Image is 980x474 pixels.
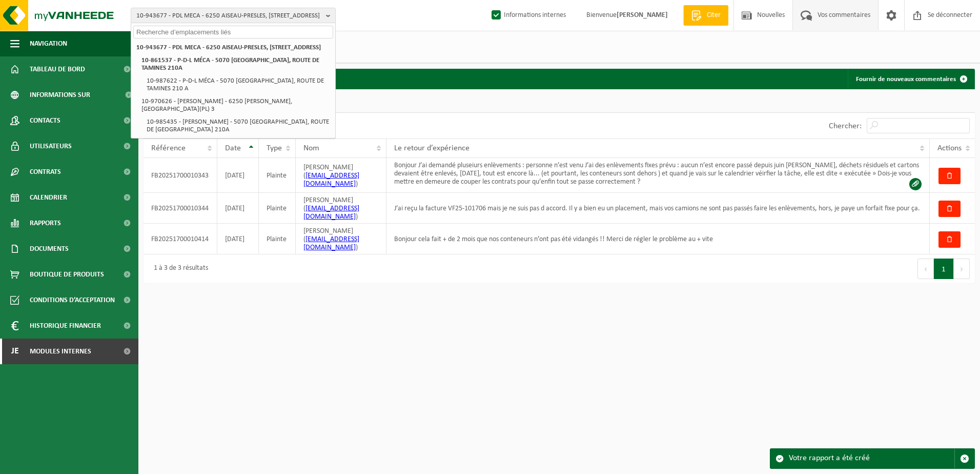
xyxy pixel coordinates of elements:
[30,56,85,82] span: Tableau de bord
[848,69,974,89] a: Fournir de nouveaux commentaires
[30,210,61,236] span: Rapports
[934,259,954,279] button: 1
[144,193,217,224] td: FB20251700010344
[30,133,72,159] span: Utilisateurs
[617,11,668,19] strong: [PERSON_NAME]
[141,57,319,71] strong: 10-861537 - P-D-L MÉCA - 5070 [GEOGRAPHIC_DATA], ROUTE DE TAMINES 210A
[133,26,333,38] input: Recherche d’emplacements liés
[10,339,19,364] span: Je
[303,235,359,251] a: [EMAIL_ADDRESS][DOMAIN_NAME]
[30,339,91,364] span: Modules internes
[144,158,217,193] td: FB20251700010343
[217,224,259,254] td: [DATE]
[303,164,359,188] font: [PERSON_NAME] (
[30,108,60,133] span: Contacts
[303,172,359,188] a: [EMAIL_ADDRESS][DOMAIN_NAME]
[144,74,333,95] li: 10-987622 - P-D-L MÉCA - 5070 [GEOGRAPHIC_DATA], ROUTE DE TAMINES 210 A
[296,158,386,193] td: )
[259,158,296,193] td: Plainte
[937,144,962,152] span: Actions
[303,205,359,221] a: [EMAIL_ADDRESS][DOMAIN_NAME]
[386,193,930,224] td: J’ai reçu la facture VF25-101706 mais je ne suis pas d accord. Il y a bien eu un placement, mais ...
[296,193,386,224] td: )
[30,31,67,56] span: Navigation
[30,262,104,287] span: Boutique de produits
[144,115,333,136] li: 10-985435 - [PERSON_NAME] - 5070 [GEOGRAPHIC_DATA], ROUTE DE [GEOGRAPHIC_DATA] 210A
[303,144,319,152] span: Nom
[136,8,322,24] span: 10-943677 - PDL MECA - 6250 AISEAU-PRESLES, [STREET_ADDRESS]
[217,193,259,224] td: [DATE]
[136,44,321,51] strong: 10-943677 - PDL MECA - 6250 AISEAU-PRESLES, [STREET_ADDRESS]
[30,159,61,185] span: Contrats
[394,162,919,186] font: Bonjour J’ai demandé pluseiurs enlèvements : personne n’est venu J’ai des enlèvements fixes prévu...
[267,144,282,152] span: Type
[151,144,186,152] span: Référence
[829,122,862,130] label: Chercher:
[30,236,69,262] span: Documents
[30,287,115,313] span: Conditions d’acceptation
[30,313,101,339] span: Historique financier
[704,10,723,21] span: Citer
[856,76,956,83] font: Fournir de nouveaux commentaires
[789,449,954,468] div: Votre rapport a été créé
[30,185,67,210] span: Calendrier
[149,260,208,278] div: 1 à 3 de 3 résultats
[131,8,336,23] button: 10-943677 - PDL MECA - 6250 AISEAU-PRESLES, [STREET_ADDRESS]
[954,259,970,279] button: Prochain
[30,82,118,108] span: Informations sur l’entreprise
[144,224,217,254] td: FB20251700010414
[259,224,296,254] td: Plainte
[138,95,333,115] li: 10-970626 - [PERSON_NAME] - 6250 [PERSON_NAME], [GEOGRAPHIC_DATA](PL) 3
[259,193,296,224] td: Plainte
[225,144,241,152] span: Date
[917,259,934,279] button: Précédent
[683,5,728,26] a: Citer
[386,224,930,254] td: Bonjour cela fait + de 2 mois que nos conteneurs n’ont pas été vidangés !! Merci de régler le pro...
[394,144,469,152] span: Le retour d’expérience
[217,158,259,193] td: [DATE]
[303,227,359,251] span: [PERSON_NAME] ( )
[489,8,566,23] label: Informations internes
[586,11,668,19] font: Bienvenue
[303,196,359,221] font: [PERSON_NAME] (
